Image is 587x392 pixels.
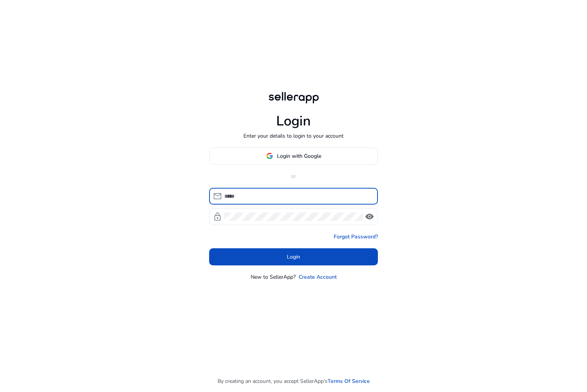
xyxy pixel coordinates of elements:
a: Terms Of Service [328,377,370,385]
span: Login [287,253,300,261]
a: Forgot Password? [334,233,378,241]
p: or [209,172,378,180]
span: mail [213,192,222,201]
a: Create Account [299,273,337,281]
span: Login with Google [277,152,321,160]
p: New to SellerApp? [251,273,296,281]
span: visibility [365,212,374,221]
h1: Login [276,113,311,129]
button: Login [209,248,378,265]
button: Login with Google [209,148,378,165]
span: lock [213,212,222,221]
img: google-logo.svg [266,152,273,159]
p: Enter your details to login to your account [243,132,344,140]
